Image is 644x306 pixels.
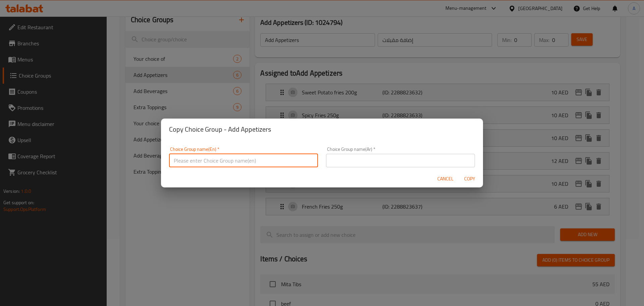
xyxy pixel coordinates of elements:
[169,154,318,167] input: Please enter Choice Group name(en)
[169,124,475,135] h2: Copy Choice Group - Add Appetizers
[459,173,480,185] button: Copy
[462,175,478,183] span: Copy
[326,154,475,167] input: Please enter Choice Group name(ar)
[437,175,453,183] span: Cancel
[435,173,456,185] button: Cancel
